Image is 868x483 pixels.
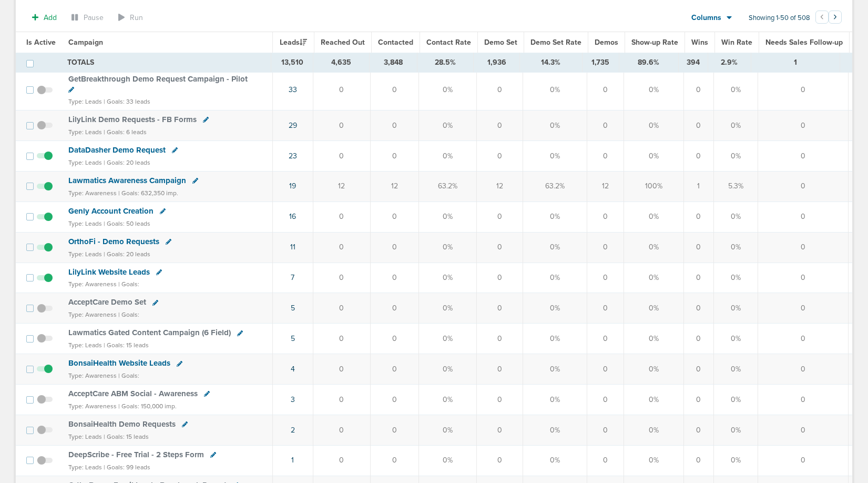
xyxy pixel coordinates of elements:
td: 0 [587,415,624,445]
small: Type: Awareness [68,280,117,288]
td: 1 [751,53,840,72]
td: 0% [523,110,587,141]
td: 0% [713,385,758,415]
td: 0% [523,69,587,110]
td: 0 [758,69,848,110]
td: 12 [370,171,418,202]
td: 0% [523,354,587,385]
span: Wins [691,38,708,47]
td: 0% [418,69,476,110]
td: 0% [418,140,476,171]
td: 0 [587,324,624,354]
span: Contacted [378,38,413,47]
td: 0% [523,293,587,324]
small: Type: Awareness [68,372,117,379]
td: 0% [418,354,476,385]
td: 0% [713,232,758,263]
span: Win Rate [721,38,752,47]
td: 0 [587,110,624,141]
td: 0 [587,354,624,385]
td: 0 [313,110,370,141]
td: 0 [758,140,848,171]
small: | Goals: 20 leads [104,159,150,166]
a: 5 [291,334,295,343]
td: 0 [313,140,370,171]
td: 0 [758,171,848,202]
span: AcceptCare Demo Set [68,297,146,307]
a: 11 [290,243,295,251]
td: 0 [758,445,848,476]
td: 0 [683,354,713,385]
td: 0 [476,69,523,110]
td: 0% [713,263,758,293]
td: 0% [523,415,587,445]
td: 0% [624,110,683,141]
small: Type: Awareness [68,189,117,197]
td: 0% [523,324,587,354]
td: 0% [418,415,476,445]
td: 0% [523,232,587,263]
td: 63.2% [523,171,587,202]
small: | Goals: [118,280,139,288]
a: 2 [291,426,295,435]
span: LilyLink Website Leads [68,267,150,277]
a: 29 [289,121,297,130]
td: 0 [370,445,418,476]
td: 0 [370,110,418,141]
small: Type: Leads [68,464,102,471]
td: 0 [370,202,418,232]
td: 0 [683,202,713,232]
small: | Goals: [118,311,139,318]
td: 0 [758,324,848,354]
small: Type: Awareness [68,402,117,410]
td: 0% [624,202,683,232]
td: 0% [713,445,758,476]
span: Lawmatics Gated Content Campaign (6 Field) [68,328,231,337]
button: Go to next page [829,11,842,24]
td: 0% [418,293,476,324]
small: Type: Leads [68,220,102,227]
td: 0% [418,385,476,415]
td: 4,635 [313,53,370,72]
td: 0% [624,69,683,110]
span: BonsaiHealth Website Leads [68,358,170,368]
td: 0% [624,140,683,171]
td: 0 [313,324,370,354]
ul: Pagination [815,12,842,25]
td: 0% [624,232,683,263]
td: 89.6% [619,53,678,72]
td: 14.3% [519,53,583,72]
small: | Goals: 50 leads [104,220,150,227]
td: 1 [683,171,713,202]
td: 0 [758,385,848,415]
td: 0% [523,140,587,171]
td: 0 [476,263,523,293]
td: 0 [683,385,713,415]
td: 0 [587,445,624,476]
small: | Goals: [118,372,139,379]
td: 0% [713,140,758,171]
td: 0 [683,140,713,171]
td: 0 [587,140,624,171]
td: 0 [683,415,713,445]
td: 0 [476,324,523,354]
span: Showing 1-50 of 508 [749,14,810,23]
td: 0 [476,385,523,415]
small: | Goals: 150,000 imp. [118,402,177,410]
td: 0% [418,324,476,354]
td: 0 [476,232,523,263]
a: 1 [291,456,294,465]
td: 0% [713,324,758,354]
td: 0 [476,354,523,385]
td: 0% [713,202,758,232]
td: 0% [713,293,758,324]
a: 4 [291,365,295,374]
td: 0 [758,354,848,385]
small: Type: Leads [68,98,102,105]
span: Demos [595,38,618,47]
td: 0% [624,415,683,445]
td: 0% [713,354,758,385]
td: 100% [624,171,683,202]
small: Type: Leads [68,433,102,440]
td: 0 [370,140,418,171]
